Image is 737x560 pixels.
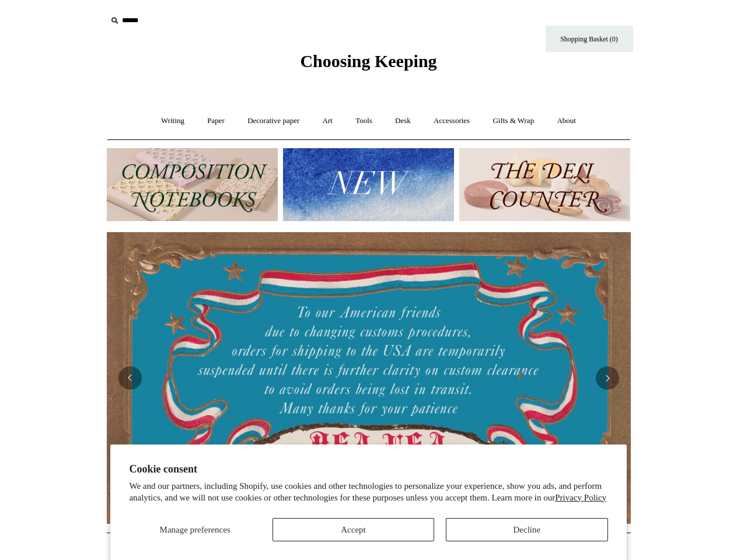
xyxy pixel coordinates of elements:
[129,518,260,541] button: Manage preferences
[151,106,195,136] a: Writing
[546,26,633,52] a: Shopping Basket (0)
[555,493,606,502] a: Privacy Policy
[118,366,142,390] button: Previous
[446,518,607,541] button: Decline
[237,106,310,136] a: Decorative paper
[300,51,436,71] span: Choosing Keeping
[300,61,436,69] a: Choosing Keeping
[482,106,544,136] a: Gifts & Wrap
[273,518,434,541] button: Accept
[129,481,607,503] p: We and our partners, including Shopify, use cookies and other technologies to personalize your ex...
[423,106,480,136] a: Accessories
[283,148,454,221] img: New.jpg__PID:f73bdf93-380a-4a35-bcfe-7823039498e1
[459,148,630,221] img: The Deli Counter
[385,106,421,136] a: Desk
[107,232,631,524] img: USA PSA .jpg__PID:33428022-6587-48b7-8b57-d7eefc91f15a
[345,106,383,136] a: Tools
[312,106,343,136] a: Art
[546,106,586,136] a: About
[596,366,619,390] button: Next
[197,106,235,136] a: Paper
[129,463,607,475] h2: Cookie consent
[107,148,278,221] img: 202302 Composition ledgers.jpg__PID:69722ee6-fa44-49dd-a067-31375e5d54ec
[160,525,230,534] span: Manage preferences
